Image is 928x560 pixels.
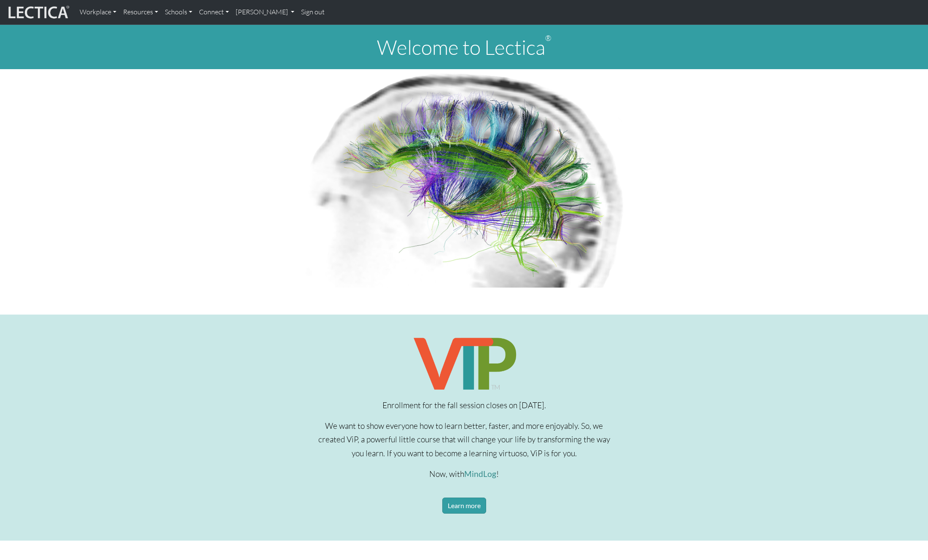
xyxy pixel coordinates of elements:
[6,4,70,20] img: lecticalive
[298,3,328,21] a: Sign out
[120,3,161,21] a: Resources
[313,398,616,412] p: Enrollment for the fall session closes on [DATE].
[545,33,551,43] sup: ®
[313,419,616,460] p: We want to show everyone how to learn better, faster, and more enjoyably. So, we created ViP, a p...
[196,3,232,21] a: Connect
[161,3,196,21] a: Schools
[232,3,298,21] a: [PERSON_NAME]
[300,69,628,288] img: Human Connectome Project Image
[442,498,486,514] a: Learn more
[76,3,120,21] a: Workplace
[313,467,616,481] p: Now, with !
[464,469,496,479] a: MindLog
